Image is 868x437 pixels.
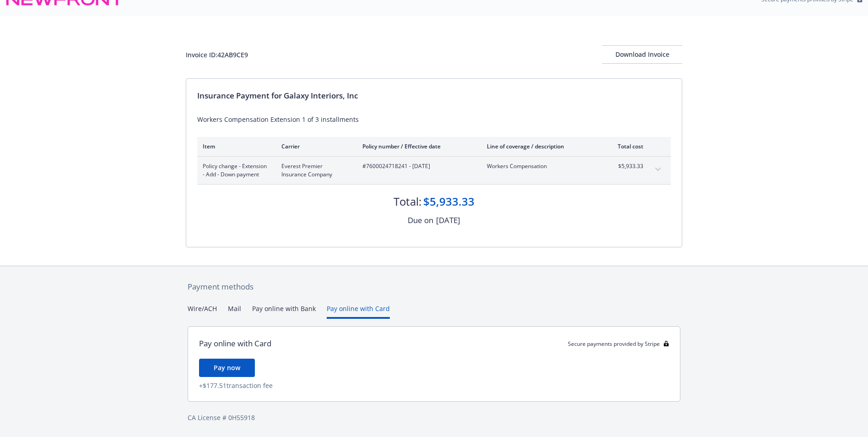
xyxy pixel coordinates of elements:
div: $5,933.33 [423,194,474,209]
button: Mail [228,304,241,319]
div: CA License # 0H55918 [188,413,680,422]
div: + $177.51 transaction fee [199,381,669,390]
div: Invoice ID: 42AB9CE9 [186,50,248,60]
div: Due on [408,214,433,226]
div: Download Invoice [602,46,682,63]
span: Pay now [214,363,240,372]
span: $5,933.33 [609,162,643,170]
div: Policy number / Effective date [362,142,472,150]
div: Policy change - Extension - Add - Down paymentEverest Premier Insurance Company#7600024718241 - [... [197,157,671,184]
div: Total: [394,194,421,209]
span: Workers Compensation [487,162,594,170]
button: Wire/ACH [188,304,217,319]
div: Insurance Payment for Galaxy Interiors, Inc [197,90,671,102]
div: Secure payments provided by Stripe [568,340,669,348]
span: Everest Premier Insurance Company [281,162,348,179]
div: Payment methods [188,281,680,293]
span: #7600024718241 - [DATE] [362,162,472,170]
button: Pay online with Bank [252,304,316,319]
button: Pay online with Card [327,304,390,319]
div: Total cost [609,142,643,150]
div: Carrier [281,142,348,150]
button: expand content [651,162,665,177]
div: Pay online with Card [199,338,271,350]
div: [DATE] [436,214,460,226]
div: Item [203,142,267,150]
button: Pay now [199,359,255,377]
div: Line of coverage / description [487,142,594,150]
div: Workers Compensation Extension 1 of 3 installments [197,115,671,124]
span: Policy change - Extension - Add - Down payment [203,162,267,179]
button: Download Invoice [602,45,682,64]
